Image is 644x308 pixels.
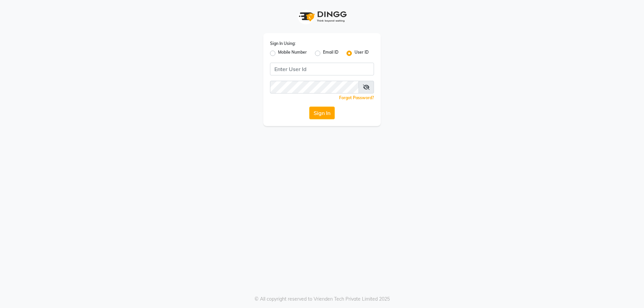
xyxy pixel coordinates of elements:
label: Email ID [323,49,338,57]
button: Sign In [309,107,335,119]
label: User ID [355,49,369,57]
label: Sign In Using: [270,41,296,47]
a: Forgot Password? [339,95,374,100]
input: Username [270,63,374,75]
img: logo1.svg [295,7,349,26]
input: Username [270,81,359,94]
label: Mobile Number [278,49,307,57]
